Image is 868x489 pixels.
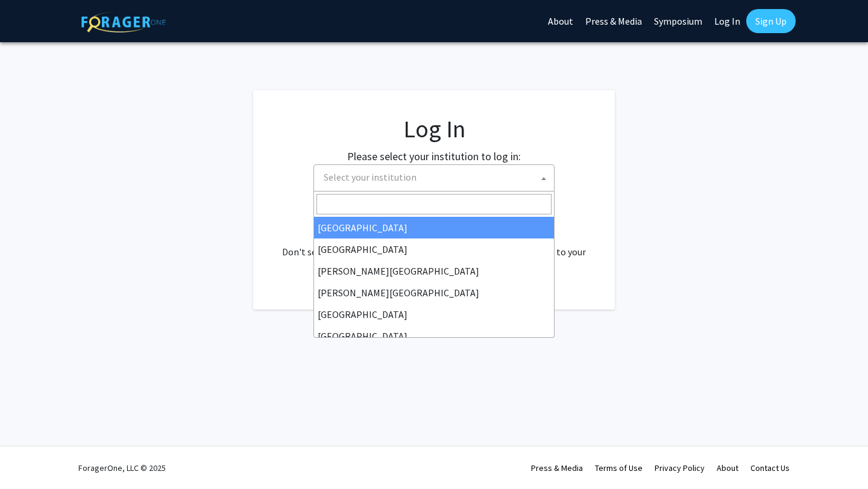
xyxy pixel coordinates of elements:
a: Terms of Use [595,463,643,473]
h1: Log In [277,114,591,143]
div: No account? . Don't see your institution? about bringing ForagerOne to your institution. [277,216,591,273]
a: Sign Up [746,9,796,33]
li: [PERSON_NAME][GEOGRAPHIC_DATA] [314,260,554,282]
a: Privacy Policy [655,463,705,473]
span: Select your institution [313,164,555,192]
a: About [717,463,738,473]
li: [GEOGRAPHIC_DATA] [314,325,554,347]
img: ForagerOne Logo [81,11,166,33]
div: ForagerOne, LLC © 2025 [78,447,166,489]
a: Press & Media [531,463,583,473]
li: [PERSON_NAME][GEOGRAPHIC_DATA] [314,282,554,304]
span: Select your institution [324,171,417,183]
li: [GEOGRAPHIC_DATA] [314,217,554,238]
input: Search [316,194,552,214]
li: [GEOGRAPHIC_DATA] [314,238,554,260]
label: Please select your institution to log in: [347,148,521,164]
span: Select your institution [319,165,554,190]
li: [GEOGRAPHIC_DATA] [314,304,554,325]
a: Contact Us [750,463,790,473]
